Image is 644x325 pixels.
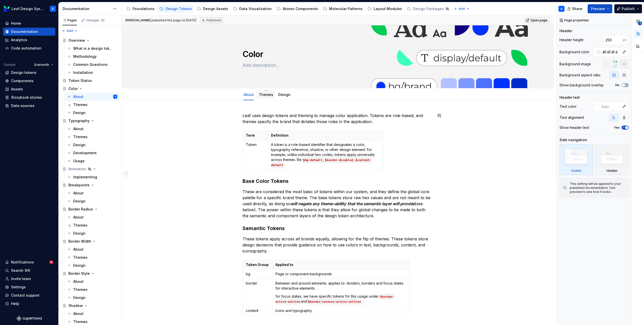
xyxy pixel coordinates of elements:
div: Color [68,86,78,91]
a: Design [278,92,291,97]
div: Development [73,150,97,155]
a: Border Radius [60,205,119,213]
em: will negate any theme-ability that the semantic layer will provide [291,201,415,206]
div: Design Packages [413,6,444,11]
div: Themes [73,255,88,260]
div: A [560,7,562,11]
div: Typography [68,118,90,123]
div: Molecular Patterns [329,6,363,11]
div: Shadow [68,303,83,308]
a: Themes [65,253,119,261]
a: Design Tokens [157,5,194,13]
a: Storybook stories [3,93,55,101]
a: Usage [65,157,119,165]
a: Components [3,77,55,85]
div: Header text [559,95,580,100]
div: Storybook stories [11,95,42,100]
div: Contact support [11,293,39,298]
a: Open page [524,17,550,24]
a: Design Assets [195,5,230,13]
a: Typography [60,117,119,125]
div: Design tokens [11,70,36,75]
a: Assets [3,85,55,93]
p: bg [246,272,269,277]
span: Share [572,6,582,11]
div: Search ⌘K [11,268,30,273]
p: Token Group [246,262,269,267]
h3: Base Color Tokens [243,178,433,185]
div: Documentation [63,6,110,11]
svg: Supernova Logo [17,316,42,321]
a: Design [65,197,119,205]
div: Header height [559,37,583,42]
div: Leaf Design System [12,6,44,11]
div: Code automation [11,46,42,51]
input: Auto [599,102,620,111]
div: About [73,311,84,316]
a: Shadow [60,302,119,310]
div: Page tree [125,4,451,14]
a: About [65,310,119,318]
span: [PERSON_NAME] [126,18,151,22]
a: Molecular Patterns [321,5,365,13]
div: About [73,191,84,196]
p: Leaf uses design tokens and theming to manage color application. Tokens are role-based, and theme... [243,113,433,125]
div: A [115,94,116,99]
a: Implementing [65,173,119,181]
div: Design [73,231,86,236]
a: Foundations [125,5,156,13]
div: Visible [559,144,593,175]
div: Breakpoints [68,183,90,188]
button: Publish [614,4,642,13]
a: Color [60,85,119,93]
span: Preview [591,6,605,11]
button: Contact support [3,291,55,299]
div: Themes [73,134,88,139]
div: Assets [11,87,23,92]
div: Border Width [68,239,91,244]
a: Border Style [60,269,119,278]
input: Auto [600,47,620,57]
div: Themes [73,102,88,107]
p: border [246,281,269,286]
div: About [73,215,84,220]
a: Design tokens [3,69,55,77]
div: Design [276,89,293,100]
p: Term [246,133,265,138]
div: Dataset [4,63,16,67]
a: About [65,125,119,133]
label: Yes [614,126,620,130]
p: A token is a role-based identifier that designates a color, typography reference, shadow, or othe... [271,142,380,167]
a: Analytics [3,36,55,44]
div: Themes [257,89,275,100]
button: Share [565,4,586,13]
a: Design [65,141,119,149]
span: 10 [49,260,53,264]
a: Design [65,109,119,117]
div: Themes [73,319,88,324]
a: Design [65,261,119,269]
div: Overview [68,38,85,43]
p: Icons and typography [275,308,406,313]
a: AboutA [65,93,119,101]
div: Show background overlay [559,83,604,88]
a: Themes [65,286,119,294]
a: Themes [65,101,119,109]
p: These tokens apply across all brands equally, allowing for the flip of themes. These tokens store... [243,236,433,254]
a: About [65,278,119,286]
button: Add [60,27,79,34]
div: Components [11,78,33,83]
div: Notifications [11,260,34,265]
button: Notifications10 [3,258,55,266]
p: Between and around elements. applies to: dividers, borders and focus states for interactive eleme... [275,281,406,291]
div: Show header text [559,125,589,130]
div: About [73,126,84,131]
span: 51 [100,18,105,22]
p: for focus states, we have specific tokens for this usage under: and [275,294,406,304]
button: Evernorth [32,61,55,68]
code: $border-active-outline [275,294,394,304]
div: Layout Modules [374,6,402,11]
code: $border-inverse-active-outline [307,299,361,304]
p: These are considered the most basic of tokens within our system, and they define the global core ... [243,189,433,219]
div: Background color [559,49,589,55]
